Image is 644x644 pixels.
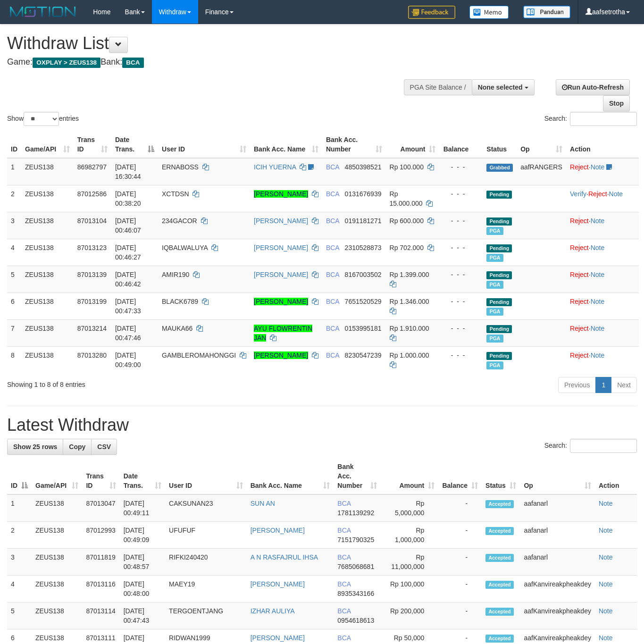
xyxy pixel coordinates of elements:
span: OXPLAY > ZEUS138 [33,58,100,68]
span: 87013280 [77,351,107,359]
span: BCA [326,163,339,171]
span: Rp 1.000.000 [390,351,429,359]
th: Bank Acc. Number: activate to sort column ascending [322,131,386,158]
span: BCA [337,607,351,615]
th: Trans ID: activate to sort column ascending [74,131,111,158]
a: Reject [570,217,589,225]
span: Copy 0191181271 to clipboard [345,217,382,225]
span: Pending [486,298,512,306]
span: AMIR190 [162,271,189,278]
td: aafRANGERS [517,158,566,185]
a: 1 [595,377,611,393]
th: Status: activate to sort column ascending [482,458,520,494]
td: Rp 200,000 [381,602,438,629]
td: - [438,494,482,522]
span: Accepted [485,500,514,508]
a: [PERSON_NAME] [251,580,305,588]
td: ZEUS138 [21,212,74,239]
span: BCA [337,634,351,642]
th: Date Trans.: activate to sort column ascending [120,458,165,494]
td: 2 [7,522,32,549]
th: Op: activate to sort column ascending [520,458,594,494]
a: [PERSON_NAME] [254,298,308,305]
img: panduan.png [523,6,570,18]
a: [PERSON_NAME] [254,351,308,359]
span: BCA [337,500,351,507]
div: PGA Site Balance / [404,79,472,95]
a: SUN AN [251,500,275,507]
span: Copy 0131676939 to clipboard [345,190,382,198]
a: Note [599,553,613,561]
td: UFUFUF [165,522,247,549]
span: 87013104 [77,217,107,225]
div: - - - [443,162,479,172]
span: BCA [337,527,351,534]
span: [DATE] 00:47:33 [115,298,141,315]
span: IQBALWALUYA [162,244,208,251]
span: [DATE] 16:30:44 [115,163,141,180]
span: [DATE] 00:46:42 [115,271,141,288]
a: [PERSON_NAME] [251,634,305,642]
a: Reject [570,298,589,305]
th: Bank Acc. Name: activate to sort column ascending [250,131,322,158]
a: Reject [570,351,589,359]
td: · [566,239,639,266]
td: ZEUS138 [21,346,74,373]
span: 87013123 [77,244,107,251]
td: 87013047 [82,494,119,522]
td: ZEUS138 [21,266,74,293]
a: Previous [558,377,596,393]
span: Accepted [485,527,514,535]
td: [DATE] 00:47:43 [120,602,165,629]
span: Marked by aafanarl [486,227,503,235]
a: Note [599,527,613,534]
span: BCA [326,325,339,332]
td: 3 [7,549,32,576]
a: AYU FLOWRENTIN JAN [254,325,312,342]
a: Note [599,580,613,588]
span: Copy 8935343166 to clipboard [337,590,374,597]
td: ZEUS138 [32,522,82,549]
span: GAMBLEROMAHONGGI [162,351,236,359]
th: Date Trans.: activate to sort column descending [111,131,158,158]
span: [DATE] 00:47:46 [115,325,141,342]
span: [DATE] 00:46:07 [115,217,141,234]
td: aafKanvireakpheakdey [520,576,594,602]
th: Trans ID: activate to sort column ascending [82,458,119,494]
span: 87013199 [77,298,107,305]
a: [PERSON_NAME] [254,244,308,251]
span: Marked by aafanarl [486,254,503,262]
td: 1 [7,158,21,185]
span: Copy 0954618613 to clipboard [337,617,374,624]
th: Game/API: activate to sort column ascending [21,131,74,158]
span: BCA [337,553,351,561]
td: · [566,158,639,185]
td: 2 [7,185,21,212]
span: BCA [326,190,339,198]
td: aafanarl [520,549,594,576]
span: 234GACOR [162,217,197,225]
td: Rp 1,000,000 [381,522,438,549]
span: Rp 702.000 [390,244,424,251]
span: Copy 4850398521 to clipboard [345,163,382,171]
a: Note [599,634,613,642]
a: ICIH YUERNA [254,163,296,171]
span: Rp 100.000 [390,163,424,171]
span: Accepted [485,608,514,616]
img: Feedback.jpg [408,6,455,19]
td: MAEY19 [165,576,247,602]
span: BCA [326,298,339,305]
th: Action [595,458,637,494]
span: 86982797 [77,163,107,171]
a: Next [611,377,637,393]
a: [PERSON_NAME] [254,271,308,278]
a: Note [591,244,605,251]
a: Note [591,271,605,278]
a: [PERSON_NAME] [254,217,308,225]
div: - - - [443,243,479,252]
td: RIFKI240420 [165,549,247,576]
td: ZEUS138 [32,494,82,522]
td: CAKSUNAN23 [165,494,247,522]
h1: Withdraw List [7,34,420,53]
img: Button%20Memo.svg [469,6,509,19]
